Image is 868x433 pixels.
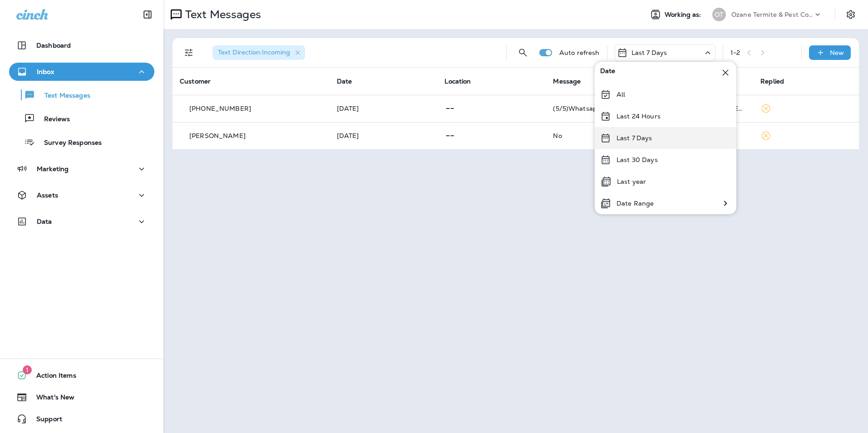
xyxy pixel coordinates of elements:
[600,67,616,78] span: Date
[616,200,654,207] p: Date Range
[843,6,859,23] button: Settings
[212,45,305,60] div: Text Direction:Incoming
[731,11,813,18] p: Ozane Termite & Pest Control
[553,132,746,139] div: No
[37,165,69,172] p: Marketing
[616,91,625,98] p: All
[514,44,532,62] button: Search Messages
[135,5,160,24] button: Collapse Sidebar
[37,68,54,75] p: Inbox
[9,160,154,178] button: Marketing
[553,105,746,112] div: (5/5)Whatsapps: https://wa.me/+8801910668420 Gmail: jamie8hazen@gmail.com.
[36,42,71,49] p: Dashboard
[9,212,154,231] button: Data
[27,415,62,426] span: Support
[337,132,430,139] p: Sep 14, 2025 03:44 PM
[553,77,581,85] span: Message
[182,8,261,21] p: Text Messages
[337,77,352,85] span: Date
[337,105,430,112] p: Sep 16, 2025 08:05 AM
[616,134,652,142] p: Last 7 Days
[189,132,246,139] p: [PERSON_NAME]
[9,388,154,406] button: What's New
[730,49,740,56] div: 1 - 2
[180,44,198,62] button: Filters
[189,105,251,112] p: [PHONE_NUMBER]
[712,8,726,21] div: OT
[616,113,661,120] p: Last 24 Hours
[35,92,90,100] p: Text Messages
[9,366,154,384] button: 1Action Items
[617,178,646,185] p: Last year
[631,49,667,56] p: Last 7 Days
[616,156,658,163] p: Last 30 Days
[35,115,70,124] p: Reviews
[760,77,784,85] span: Replied
[37,218,52,225] p: Data
[665,11,703,19] span: Working as:
[830,49,844,56] p: New
[23,365,32,374] span: 1
[180,77,211,85] span: Customer
[9,186,154,204] button: Assets
[559,49,600,56] p: Auto refresh
[9,85,154,104] button: Text Messages
[9,36,154,54] button: Dashboard
[35,139,102,148] p: Survey Responses
[37,192,58,199] p: Assets
[444,77,471,85] span: Location
[218,48,290,56] span: Text Direction : Incoming
[27,372,76,383] span: Action Items
[9,63,154,81] button: Inbox
[9,410,154,428] button: Support
[9,109,154,128] button: Reviews
[9,133,154,152] button: Survey Responses
[27,394,74,404] span: What's New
